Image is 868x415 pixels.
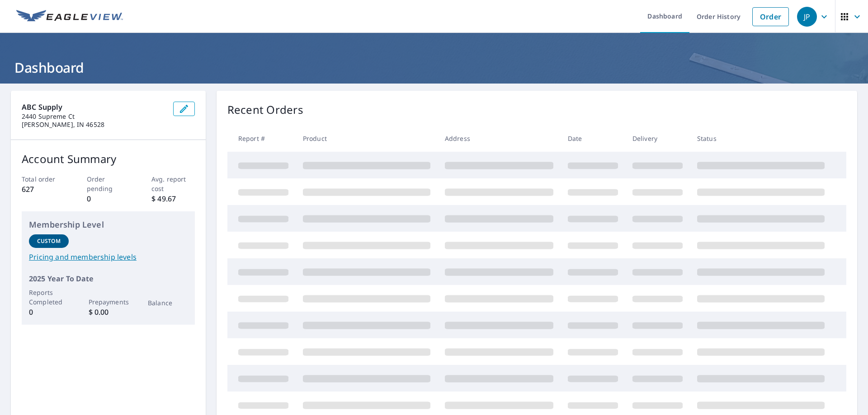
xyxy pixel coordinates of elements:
p: Total order [22,174,65,184]
a: Pricing and membership levels [29,252,188,262]
th: Delivery [625,125,690,152]
p: $ 49.67 [151,193,195,204]
p: 2025 Year To Date [29,273,188,284]
p: Custom [37,237,61,245]
p: Order pending [87,174,130,193]
th: Address [438,125,561,152]
p: Avg. report cost [151,174,195,193]
th: Date [561,125,625,152]
p: Prepayments [89,297,128,307]
p: $ 0.00 [89,307,128,317]
p: 627 [22,184,65,195]
p: Recent Orders [227,102,303,118]
img: EV Logo [16,10,123,23]
p: Balance [148,298,188,308]
th: Product [296,125,438,152]
p: [PERSON_NAME], IN 46528 [22,121,166,129]
th: Report # [227,125,296,152]
a: Order [752,7,789,26]
p: 2440 Supreme Ct [22,112,166,121]
p: ABC Supply [22,102,166,112]
h1: Dashboard [11,58,857,77]
div: JP [797,7,817,27]
p: Membership Level [29,219,188,231]
p: Reports Completed [29,288,69,307]
p: Account Summary [22,151,195,167]
p: 0 [87,193,130,204]
p: 0 [29,307,69,317]
th: Status [690,125,832,152]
